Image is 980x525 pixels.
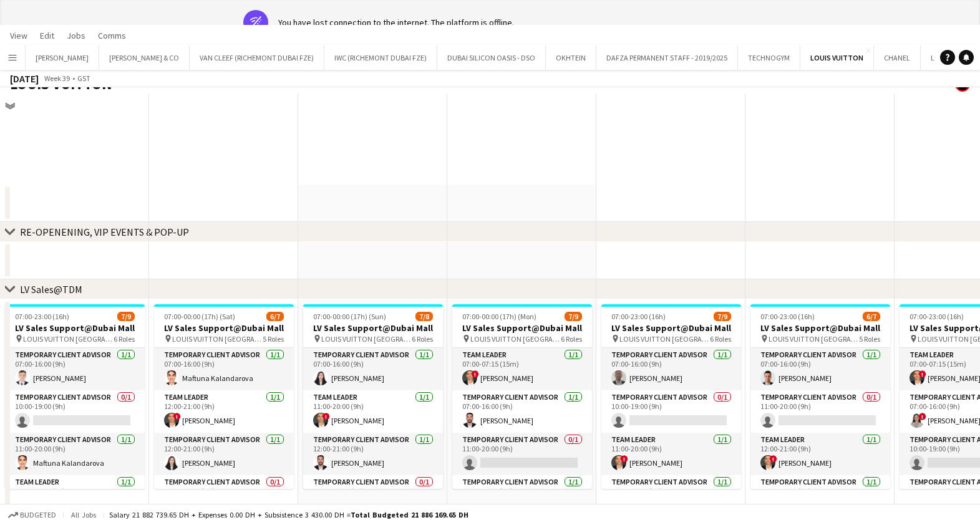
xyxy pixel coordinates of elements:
[117,312,135,321] span: 7/9
[611,312,666,321] span: 07:00-23:00 (16h)
[5,27,32,44] a: View
[5,475,145,518] app-card-role: Team Leader1/112:00-21:00 (9h)
[863,312,880,321] span: 6/7
[62,27,90,44] a: Jobs
[750,475,890,518] app-card-role: Temporary Client Advisor1/112:00-21:00 (9h)
[760,312,815,321] span: 07:00-23:00 (16h)
[20,511,56,519] span: Budgeted
[303,475,443,518] app-card-role: Temporary Client Advisor0/113:00-22:00 (9h)
[77,74,90,83] div: GST
[303,322,443,334] h3: LV Sales Support@Dubai Mall
[20,226,189,238] div: RE-OPENENING, VIP EVENTS & POP-UP
[750,433,890,475] app-card-role: Team Leader1/112:00-21:00 (9h)![PERSON_NAME]
[303,348,443,390] app-card-role: Temporary Client Advisor1/107:00-16:00 (9h)[PERSON_NAME]
[452,475,592,518] app-card-role: Temporary Client Advisor1/112:00-21:00 (9h)
[154,433,294,475] app-card-role: Temporary Client Advisor1/112:00-21:00 (9h)[PERSON_NAME]
[10,72,39,85] div: [DATE]
[412,334,433,344] span: 6 Roles
[859,334,880,344] span: 5 Roles
[601,304,741,489] app-job-card: 07:00-23:00 (16h)7/9LV Sales Support@Dubai Mall LOUIS VUITTON [GEOGRAPHIC_DATA] - [GEOGRAPHIC_DAT...
[452,433,592,475] app-card-role: Temporary Client Advisor0/111:00-20:00 (9h)
[303,433,443,475] app-card-role: Temporary Client Advisor1/112:00-21:00 (9h)[PERSON_NAME]
[154,304,294,489] app-job-card: 07:00-00:00 (17h) (Sat)6/7LV Sales Support@Dubai Mall LOUIS VUITTON [GEOGRAPHIC_DATA] - [GEOGRAPH...
[750,348,890,390] app-card-role: Temporary Client Advisor1/107:00-16:00 (9h)[PERSON_NAME]
[5,304,145,489] app-job-card: 07:00-23:00 (16h)7/9LV Sales Support@Dubai Mall LOUIS VUITTON [GEOGRAPHIC_DATA] - [GEOGRAPHIC_DAT...
[5,322,145,334] h3: LV Sales Support@Dubai Mall
[114,334,135,344] span: 6 Roles
[20,283,82,296] div: LV Sales@TDM
[5,433,145,475] app-card-role: Temporary Client Advisor1/111:00-20:00 (9h)Maftuna Kalandarova
[173,413,181,420] span: !
[15,312,69,321] span: 07:00-23:00 (16h)
[154,348,294,390] app-card-role: Temporary Client Advisor1/107:00-16:00 (9h)Maftuna Kalandarova
[919,370,926,378] span: !
[303,390,443,433] app-card-role: Team Leader1/111:00-20:00 (9h)![PERSON_NAME]
[714,312,731,321] span: 7/9
[6,508,58,522] button: Budgeted
[452,348,592,390] app-card-role: Team Leader1/107:00-07:15 (15m)![PERSON_NAME]
[67,30,85,41] span: Jobs
[462,312,536,321] span: 07:00-00:00 (17h) (Mon)
[750,322,890,334] h3: LV Sales Support@Dubai Mall
[601,322,741,334] h3: LV Sales Support@Dubai Mall
[41,74,72,83] span: Week 39
[23,334,114,344] span: LOUIS VUITTON [GEOGRAPHIC_DATA] - [GEOGRAPHIC_DATA]
[278,17,514,28] div: You have lost connection to the internet. The platform is offline.
[770,455,777,463] span: !
[565,312,582,321] span: 7/9
[5,348,145,390] app-card-role: Temporary Client Advisor1/107:00-16:00 (9h)[PERSON_NAME]
[601,433,741,475] app-card-role: Team Leader1/111:00-20:00 (9h)![PERSON_NAME]
[452,390,592,433] app-card-role: Temporary Client Advisor1/107:00-16:00 (9h)[PERSON_NAME]
[874,46,921,70] button: CHANEL
[99,46,190,70] button: [PERSON_NAME] & CO
[313,312,386,321] span: 07:00-00:00 (17h) (Sun)
[154,390,294,433] app-card-role: Team Leader1/112:00-21:00 (9h)![PERSON_NAME]
[452,304,592,489] app-job-card: 07:00-00:00 (17h) (Mon)7/9LV Sales Support@Dubai Mall LOUIS VUITTON [GEOGRAPHIC_DATA] - [GEOGRAPH...
[601,348,741,390] app-card-role: Temporary Client Advisor1/107:00-16:00 (9h)[PERSON_NAME]
[619,334,710,344] span: LOUIS VUITTON [GEOGRAPHIC_DATA] - [GEOGRAPHIC_DATA]
[750,304,890,489] app-job-card: 07:00-23:00 (16h)6/7LV Sales Support@Dubai Mall LOUIS VUITTON [GEOGRAPHIC_DATA] - [GEOGRAPHIC_DAT...
[437,46,546,70] button: DUBAI SILICON OASIS - DSO
[190,46,324,70] button: VAN CLEEF (RICHEMONT DUBAI FZE)
[154,475,294,518] app-card-role: Temporary Client Advisor0/114:00-23:00 (9h)
[470,334,561,344] span: LOUIS VUITTON [GEOGRAPHIC_DATA] - [GEOGRAPHIC_DATA]
[750,390,890,433] app-card-role: Temporary Client Advisor0/111:00-20:00 (9h)
[40,30,54,41] span: Edit
[561,334,582,344] span: 6 Roles
[35,27,59,44] a: Edit
[738,46,800,70] button: TECHNOGYM
[351,510,468,519] span: Total Budgeted 21 886 169.65 DH
[601,390,741,433] app-card-role: Temporary Client Advisor0/110:00-19:00 (9h)
[164,312,235,321] span: 07:00-00:00 (17h) (Sat)
[769,334,859,344] span: LOUIS VUITTON [GEOGRAPHIC_DATA] - [GEOGRAPHIC_DATA]
[596,46,738,70] button: DAFZA PERMANENT STAFF - 2019/2025
[98,30,126,41] span: Comms
[323,413,330,420] span: !
[154,322,294,334] h3: LV Sales Support@Dubai Mall
[601,475,741,518] app-card-role: Temporary Client Advisor1/111:00-20:00 (9h)
[910,312,964,321] span: 07:00-23:00 (16h)
[919,413,926,420] span: !
[109,510,468,519] div: Salary 21 882 739.65 DH + Expenses 0.00 DH + Subsistence 3 430.00 DH =
[800,46,874,70] button: LOUIS VUITTON
[321,334,412,344] span: LOUIS VUITTON [GEOGRAPHIC_DATA] - [GEOGRAPHIC_DATA]
[69,510,99,519] span: All jobs
[172,334,263,344] span: LOUIS VUITTON [GEOGRAPHIC_DATA] - [GEOGRAPHIC_DATA]
[546,46,596,70] button: OKHTEIN
[415,312,433,321] span: 7/8
[621,455,628,463] span: !
[452,322,592,334] h3: LV Sales Support@Dubai Mall
[472,370,479,378] span: !
[266,312,284,321] span: 6/7
[26,46,99,70] button: [PERSON_NAME]
[710,334,731,344] span: 6 Roles
[303,304,443,489] app-job-card: 07:00-00:00 (17h) (Sun)7/8LV Sales Support@Dubai Mall LOUIS VUITTON [GEOGRAPHIC_DATA] - [GEOGRAPH...
[263,334,284,344] span: 5 Roles
[5,390,145,433] app-card-role: Temporary Client Advisor0/110:00-19:00 (9h)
